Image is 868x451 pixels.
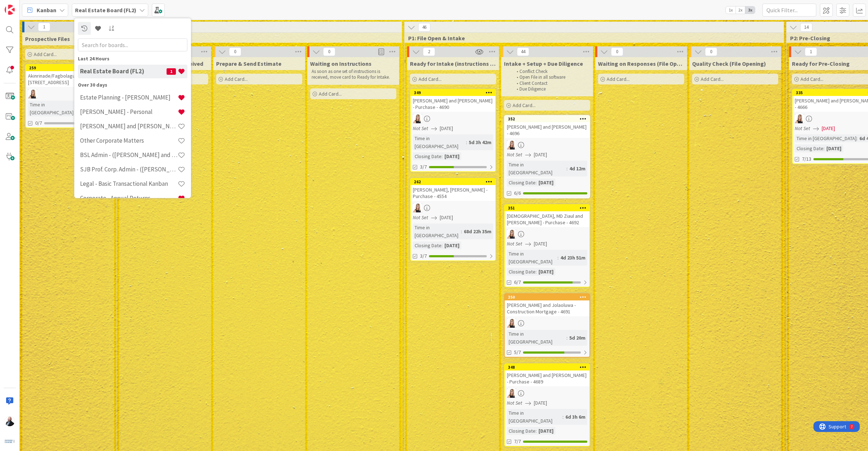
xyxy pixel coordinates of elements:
div: 259 [29,65,111,70]
h4: Corporate - Annual Returns [80,194,178,202]
span: 3/7 [420,252,427,260]
span: : [536,179,537,187]
div: 349[PERSON_NAME] and [PERSON_NAME] - Purchase - 4690 [411,89,495,112]
span: : [823,144,825,152]
div: Time in [GEOGRAPHIC_DATA] [507,330,566,346]
a: 352[PERSON_NAME] and [PERSON_NAME] - 4696DBNot Set[DATE]Time in [GEOGRAPHIC_DATA]:4d 12mClosing D... [504,115,590,198]
img: SB [5,416,15,426]
span: Add Card... [607,76,630,82]
div: 352 [505,116,589,122]
span: [DATE] [534,151,547,158]
div: [DATE] [537,179,555,187]
img: DB [413,114,422,123]
div: Closing Date [413,152,442,160]
img: DB [413,203,422,212]
div: Time in [GEOGRAPHIC_DATA] [507,250,557,266]
div: DB [411,114,495,123]
span: 1 [38,23,50,31]
div: Time in [GEOGRAPHIC_DATA] [413,134,466,150]
div: Time in [GEOGRAPHIC_DATA] [413,224,461,239]
div: [DATE] [443,241,461,249]
span: 0 [229,47,241,56]
div: 262 [414,179,495,184]
img: DB [28,89,37,98]
div: 352 [508,116,589,121]
i: Not Set [795,125,810,132]
span: Add Card... [419,76,442,82]
span: : [536,268,537,276]
img: DB [507,388,516,398]
div: 350[PERSON_NAME] and Jolaoluwa - Construction Mortgage - 4691 [505,294,589,316]
i: Not Set [413,214,428,221]
span: Waiting on Responses (File Opening) [598,60,684,67]
div: 348[PERSON_NAME] and [PERSON_NAME] - Purchase - 4689 [505,364,589,386]
div: DB [505,388,589,398]
div: Closing Date [507,179,536,187]
span: : [442,152,443,160]
div: 4d 23h 51m [559,254,587,262]
i: Not Set [507,400,522,406]
h4: Other Corporate Matters [80,137,178,144]
a: 351[DEMOGRAPHIC_DATA], MD Ziaul and [PERSON_NAME] - Purchase - 4692DBNot Set[DATE]Time in [GEOGRA... [504,204,590,287]
h4: SJB Prof. Corp. Admin - ([PERSON_NAME] and [PERSON_NAME]) [80,166,178,173]
div: 5d 3h 42m [467,138,493,146]
div: DB [505,318,589,328]
img: DB [507,318,516,328]
img: Visit kanbanzone.com [5,5,15,15]
div: Time in [GEOGRAPHIC_DATA] [795,134,857,142]
span: [DATE] [822,125,835,132]
span: 6/6 [514,189,521,197]
b: Real Estate Board (FL2) [75,6,136,14]
div: 351 [505,205,589,211]
span: Add Card... [34,51,57,57]
span: Ready for Pre-Closing [792,60,850,67]
img: DB [507,140,516,149]
a: 262[PERSON_NAME], [PERSON_NAME] - Purchase - 4554DBNot Set[DATE]Time in [GEOGRAPHIC_DATA]:68d 22h... [410,178,496,261]
div: 350 [505,294,589,300]
span: Intake + Setup + Due Diligence [504,60,583,67]
div: 4d 12m [568,165,587,172]
div: 6d 3h 6m [564,413,587,421]
li: Conflict Check [513,69,589,74]
span: [DATE] [534,240,547,248]
div: [DATE] [825,144,843,152]
div: Closing Date [507,268,536,276]
div: [PERSON_NAME] and [PERSON_NAME] - 4696 [505,122,589,138]
span: 2 [423,47,435,56]
span: 5/7 [514,349,521,356]
span: Prospective Files [25,35,70,42]
a: 349[PERSON_NAME] and [PERSON_NAME] - Purchase - 4690DBNot Set[DATE]Time in [GEOGRAPHIC_DATA]:5d 3... [410,89,496,172]
div: DB [26,89,111,98]
div: [DATE] [443,152,461,160]
div: Closing Date [507,427,536,435]
div: [DATE] [537,268,555,276]
li: Open File in all software [513,74,589,80]
span: 0 [323,47,335,56]
h4: Real Estate Board (FL2) [80,68,167,75]
div: 259Akinrinade/Fagbolagun - Purchase of [STREET_ADDRESS] [26,65,111,87]
h4: Legal - Basic Transactional Kanban [80,180,178,187]
span: : [566,165,568,172]
span: Waiting on Instructions [310,60,372,67]
div: 351[DEMOGRAPHIC_DATA], MD Ziaul and [PERSON_NAME] - Purchase - 4692 [505,205,589,227]
span: Kanban [37,6,56,14]
div: 349 [411,89,495,96]
p: As soon as one set of instructions is received, move card to Ready for Intake. [312,69,395,80]
i: Not Set [413,125,428,132]
div: 351 [508,206,589,211]
img: DB [795,114,804,123]
div: 262 [411,179,495,185]
div: [DEMOGRAPHIC_DATA], MD Ziaul and [PERSON_NAME] - Purchase - 4692 [505,211,589,227]
img: DB [507,229,516,239]
div: 259 [26,65,111,71]
div: Akinrinade/Fagbolagun - Purchase of [STREET_ADDRESS] [26,71,111,87]
h4: Estate Planning - [PERSON_NAME] [80,94,178,101]
span: : [566,334,568,342]
div: [PERSON_NAME] and [PERSON_NAME] - Purchase - 4690 [411,96,495,112]
span: 1x [726,6,736,14]
h4: [PERSON_NAME] and [PERSON_NAME] - Lean Coffee Meeting [80,123,178,130]
span: Ready for Intake (instructions received) [410,60,496,67]
span: : [461,227,462,235]
span: 0 [705,47,717,56]
div: 5d 20m [568,334,587,342]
